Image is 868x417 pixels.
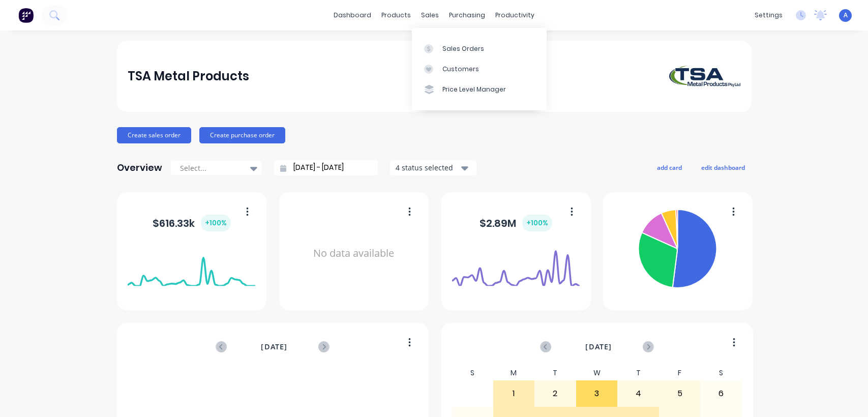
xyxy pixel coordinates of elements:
[328,8,376,23] a: dashboard
[577,381,617,406] div: 3
[128,66,249,86] div: TSA Metal Products
[576,366,618,380] div: W
[290,205,417,302] div: No data available
[376,8,416,23] div: products
[199,127,285,143] button: Create purchase order
[442,65,479,74] div: Customers
[650,161,689,174] button: add card
[695,161,752,174] button: edit dashboard
[117,158,162,178] div: Overview
[412,59,547,79] a: Customers
[452,366,493,380] div: S
[522,215,552,231] div: + 100 %
[390,160,476,175] button: 4 status selected
[585,341,612,352] span: [DATE]
[669,66,740,87] img: TSA Metal Products
[396,162,460,173] div: 4 status selected
[201,215,231,231] div: + 100 %
[617,366,659,380] div: T
[442,85,506,94] div: Price Level Manager
[534,366,576,380] div: T
[701,381,741,406] div: 6
[261,341,287,352] span: [DATE]
[153,215,231,231] div: $ 616.33k
[700,366,742,380] div: S
[444,8,490,23] div: purchasing
[493,366,535,380] div: M
[660,381,700,406] div: 5
[412,79,547,100] a: Price Level Manager
[618,381,659,406] div: 4
[480,215,552,231] div: $ 2.89M
[416,8,444,23] div: sales
[412,38,547,58] a: Sales Orders
[18,8,34,23] img: Factory
[117,127,191,143] button: Create sales order
[750,8,788,23] div: settings
[844,11,848,20] span: A
[535,381,576,406] div: 2
[659,366,701,380] div: F
[442,44,484,53] div: Sales Orders
[490,8,540,23] div: productivity
[494,381,534,406] div: 1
